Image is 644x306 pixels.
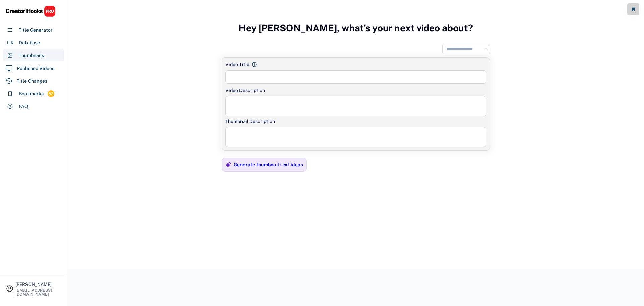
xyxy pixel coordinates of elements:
[19,52,44,59] div: Thumbnails
[48,91,54,97] div: 83
[17,65,54,72] div: Published Videos
[15,288,61,296] div: [EMAIL_ADDRESS][DOMAIN_NAME]
[19,90,44,97] div: Bookmarks
[225,61,249,68] div: Video Title
[225,87,486,94] div: Video Description
[234,162,303,168] div: Generate thumbnail text ideas
[15,282,61,287] div: [PERSON_NAME]
[19,39,40,46] div: Database
[19,27,53,34] div: Title Generator
[19,103,28,110] div: FAQ
[5,5,56,17] img: CHPRO%20Logo.svg
[238,15,473,41] h3: Hey [PERSON_NAME], what's your next video about?
[17,78,47,85] div: Title Changes
[225,118,486,125] div: Thumbnail Description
